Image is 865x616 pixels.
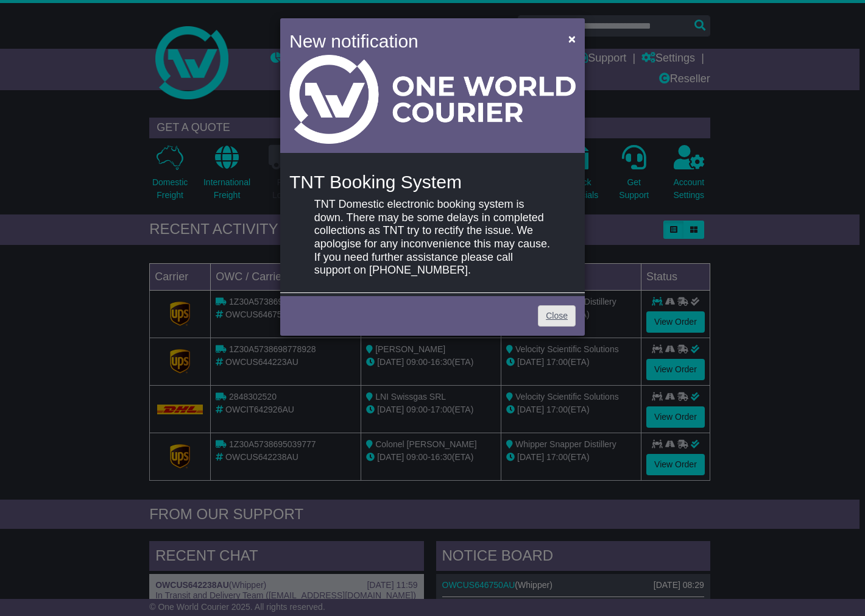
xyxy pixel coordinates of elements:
span: × [568,32,576,46]
p: TNT Domestic electronic booking system is down. There may be some delays in completed collections... [314,198,551,277]
a: Close [538,305,576,327]
h4: TNT Booking System [289,172,576,192]
button: Close [562,26,582,51]
img: Light [289,55,576,144]
h4: New notification [289,27,551,55]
